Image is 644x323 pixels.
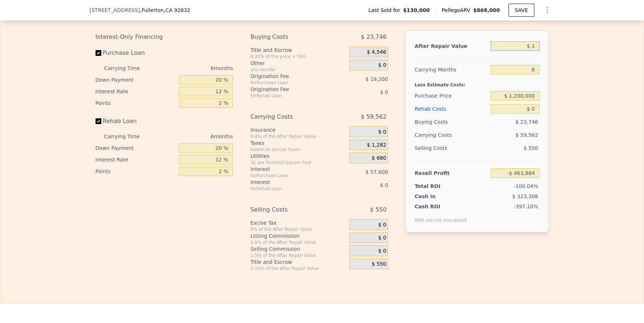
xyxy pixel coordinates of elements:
div: you decide! [250,67,347,73]
div: for Purchase Loan [250,80,331,86]
div: for Rehab Loan [250,186,331,192]
div: Carrying Time [104,131,151,142]
div: Down Payment [96,142,177,154]
span: $ 1,282 [367,142,386,148]
div: Rehab Costs [414,102,488,115]
div: Buying Costs [250,30,331,44]
div: Buying Costs [414,115,488,128]
span: $ 57,600 [365,169,388,175]
div: Cash ROI [414,203,467,210]
div: After Repair Value [414,40,488,53]
div: Carrying Months [414,63,488,76]
div: Title and Escrow [250,258,347,266]
div: Excise Tax [250,219,347,226]
span: $ 0 [378,248,386,254]
div: Carrying Time [104,62,151,74]
span: $ 0 [378,62,386,69]
div: Down Payment [96,74,177,86]
span: Pellego ARV [442,7,473,14]
div: based on annual taxes [250,147,347,152]
div: for Purchase Loan [250,173,331,179]
button: SAVE [509,4,534,17]
div: Taxes [250,139,347,147]
span: $ 0 [380,182,388,188]
div: Cash In [414,193,460,200]
span: $ 4,546 [367,49,386,56]
div: Selling Commission [250,245,347,253]
div: Insurance [250,126,347,134]
div: Carrying Costs [414,128,460,142]
div: Interest [250,165,331,173]
div: Points [96,165,177,177]
div: Utilities [250,152,347,160]
span: $ 550 [372,261,386,267]
span: $130,000 [403,7,430,14]
div: 6 months [154,62,233,74]
div: for Rehab Loan [250,93,331,99]
div: Listing Commission [250,232,347,240]
div: Purchase Price [414,89,488,102]
div: 0.33% of the After Repair Value [250,266,347,271]
div: Other [250,60,347,67]
div: Points [96,97,177,109]
span: $ 59,562 [515,132,538,138]
label: Purchase Loan [96,46,177,60]
span: [STREET_ADDRESS] [90,7,140,14]
span: $ 19,200 [365,76,388,82]
input: Purchase Loan [96,50,101,56]
div: Origination Fee [250,73,331,80]
span: Last Sold for [368,7,403,14]
div: 0.4% of the After Repair Value [250,134,347,139]
span: $ 0 [378,222,386,228]
span: $ 550 [370,203,387,216]
span: $868,000 [473,7,500,13]
div: Interest Rate [96,86,177,97]
span: $ 550 [523,145,538,151]
div: ROIs are not annualized [414,210,467,223]
span: $ 23,746 [361,30,386,44]
span: $ 0 [378,129,386,135]
label: Rehab Loan [96,115,177,128]
span: $ 0 [378,235,386,241]
span: $ 323,308 [512,193,538,199]
input: Rehab Loan [96,118,101,124]
span: $ 0 [380,89,388,95]
div: Origination Fee [250,86,331,93]
div: Title and Escrow [250,46,347,54]
div: Total ROI [414,183,460,190]
span: , Fullerton [140,7,190,14]
div: 6 months [154,131,233,142]
span: $ 59,562 [361,110,386,123]
div: 0.33% of the price + 550 [250,54,347,60]
div: Resell Profit [414,167,488,180]
span: $ 680 [372,155,386,161]
span: , CA 92832 [164,7,190,13]
div: 2.5% of the After Repair Value [250,240,347,245]
div: 0% of the After Repair Value [250,226,347,232]
div: 3¢ per Finished Square Foot [250,160,347,165]
span: -397.10% [514,204,538,209]
div: Selling Costs [414,142,488,155]
div: Interest Rate [96,154,177,165]
span: $ 23,746 [515,119,538,125]
div: Interest [250,179,331,186]
div: Selling Costs [250,203,331,216]
span: -100.04% [514,183,538,189]
button: Show Options [540,3,555,17]
div: 2.5% of the After Repair Value [250,253,347,258]
div: Less Estimate Costs: [414,76,539,89]
div: Interest-Only Financing [96,30,233,44]
div: Carrying Costs [250,110,331,123]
